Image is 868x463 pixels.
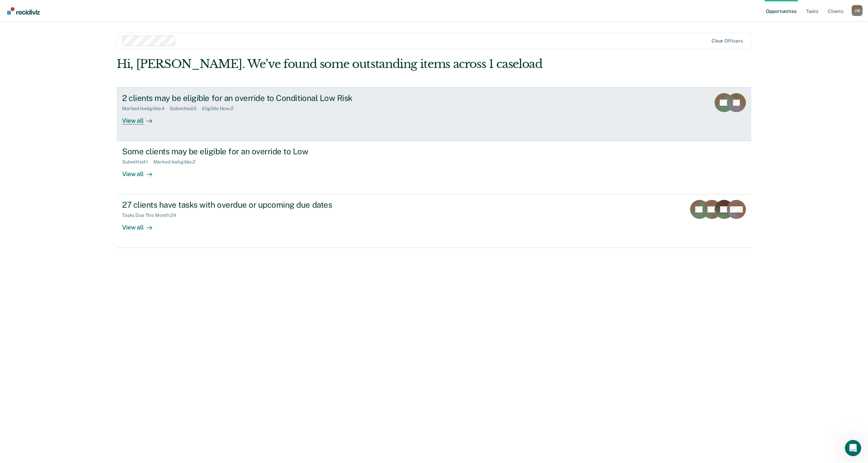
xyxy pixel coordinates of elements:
div: Some clients may be eligible for an override to Low [122,147,361,156]
div: 27 clients have tasks with overdue or upcoming due dates [122,200,361,210]
div: Submitted : 1 [122,159,153,165]
div: View all [122,111,160,124]
div: View all [122,165,160,178]
div: Tasks Due This Month : 24 [122,212,182,218]
div: Eligible Now : 2 [202,106,239,112]
div: Submitted : 5 [170,106,202,112]
div: Marked Ineligible : 4 [122,106,170,112]
div: Hi, [PERSON_NAME]. We’ve found some outstanding items across 1 caseload [117,57,624,71]
a: 2 clients may be eligible for an override to Conditional Low RiskMarked Ineligible:4Submitted:5El... [117,87,751,141]
div: Marked Ineligible : 2 [153,159,201,165]
a: Some clients may be eligible for an override to LowSubmitted:1Marked Ineligible:2View all [117,141,751,194]
img: Recidiviz [7,7,40,15]
div: Clear officers [712,38,743,44]
div: 2 clients may be eligible for an override to Conditional Low Risk [122,93,361,103]
div: V M [852,5,863,16]
button: Profile dropdown button [852,5,863,16]
div: View all [122,218,160,231]
a: 27 clients have tasks with overdue or upcoming due datesTasks Due This Month:24View all [117,194,751,248]
iframe: Intercom live chat [845,440,861,456]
